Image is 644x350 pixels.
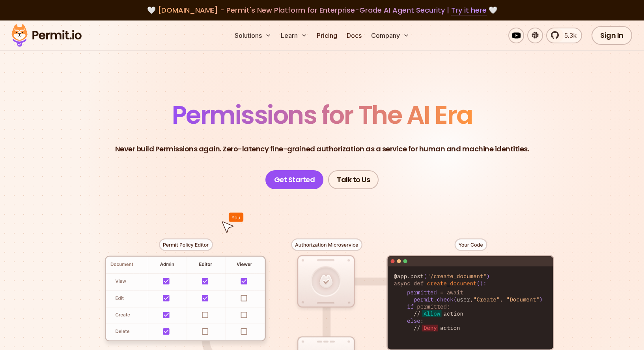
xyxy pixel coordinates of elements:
[158,5,487,15] span: [DOMAIN_NAME] - Permit's New Platform for Enterprise-Grade AI Agent Security |
[115,143,529,155] p: Never build Permissions again. Zero-latency fine-grained authorization as a service for human and...
[172,97,472,132] span: Permissions for The AI Era
[328,170,379,189] a: Talk to Us
[343,28,365,43] a: Docs
[314,28,340,43] a: Pricing
[451,5,487,15] a: Try it here
[8,22,85,49] img: Permit logo
[592,26,632,45] a: Sign In
[368,28,413,43] button: Company
[560,31,577,40] span: 5.3k
[265,170,324,189] a: Get Started
[546,28,582,43] a: 5.3k
[19,5,625,16] div: 🤍 🤍
[231,28,274,43] button: Solutions
[278,28,310,43] button: Learn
